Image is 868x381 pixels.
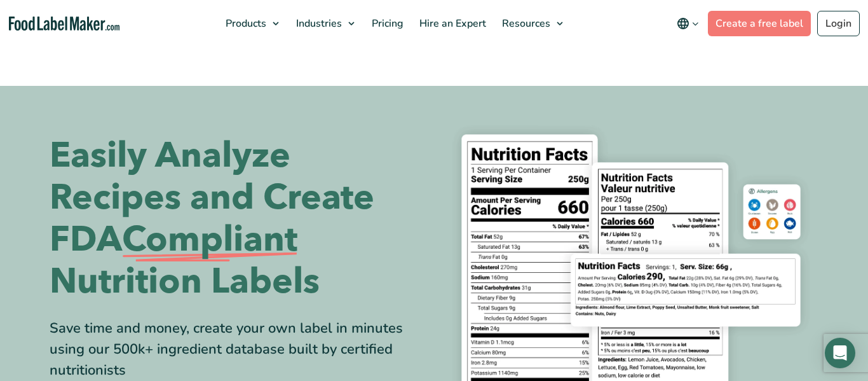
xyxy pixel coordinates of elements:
span: Pricing [368,17,405,31]
div: Open Intercom Messenger [825,338,855,368]
h1: Easily Analyze Recipes and Create FDA Nutrition Labels [50,135,424,303]
span: Resources [498,17,552,31]
span: Compliant [122,219,297,261]
span: Hire an Expert [416,17,487,31]
a: Create a free label [708,11,811,36]
div: Save time and money, create your own label in minutes using our 500k+ ingredient database built b... [50,318,424,381]
span: Industries [292,17,343,31]
a: Login [817,11,860,36]
span: Products [222,17,268,31]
